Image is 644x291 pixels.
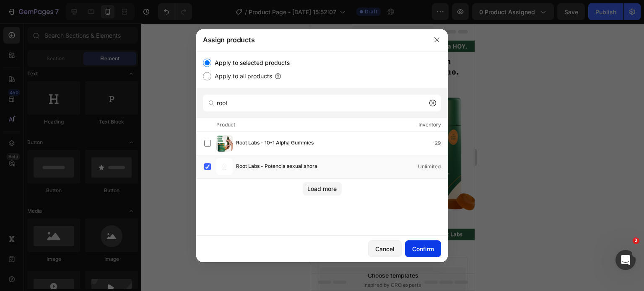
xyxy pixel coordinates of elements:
div: Load more [307,184,337,193]
div: Unlimited [418,162,447,171]
button: Confirm [405,240,441,257]
button: Load more [303,182,342,196]
span: 2 [633,237,639,244]
div: -29 [432,139,447,147]
div: Inventory [418,121,441,129]
div: Cancel [375,245,395,253]
div: Assign products [196,29,426,51]
div: /> [196,51,448,235]
button: Cancel [368,240,402,257]
img: product-img [216,158,233,175]
div: Confirm [412,245,434,253]
img: product-img [216,135,233,152]
span: Add section [7,229,47,238]
div: Choose templates [57,247,107,256]
label: Apply to selected products [211,58,290,68]
span: Root Labs - 10-1 Alpha Gummies [236,139,314,148]
iframe: Intercom live chat [615,250,636,270]
div: Product [216,121,235,129]
span: iPhone 13 Pro ( 390 px) [45,4,99,13]
input: Search products [203,95,441,111]
label: Apply to all products [211,71,272,81]
span: Root Labs - Potencia sexual ahora [236,162,317,171]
